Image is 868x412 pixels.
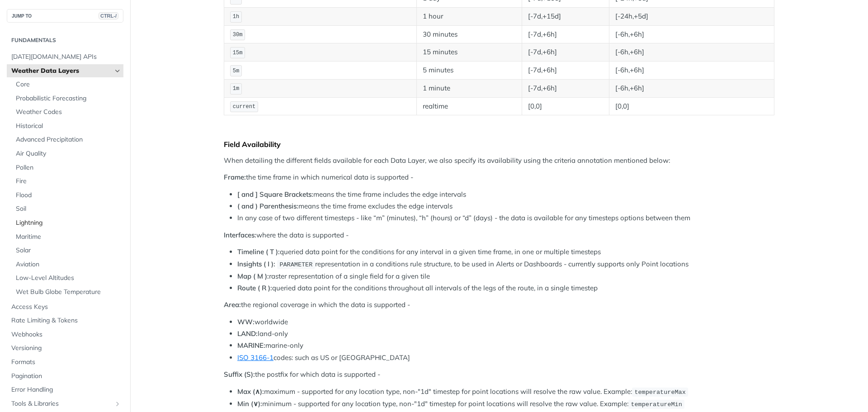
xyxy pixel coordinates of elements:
[7,355,123,369] a: Formats
[114,67,121,75] button: Hide subpages for Weather Data Layers
[224,140,774,149] div: Field Availability
[609,25,774,43] td: [-6h,+6h]
[11,330,121,339] span: Webhooks
[224,230,774,241] p: where the data is supported -
[11,202,123,216] a: Soil
[237,341,265,350] strong: MARINE:
[16,246,121,255] span: Solar
[11,78,123,91] a: Core
[237,259,774,270] li: representation in a conditions rule structure, to be used in Alerts or Dashboards - currently sup...
[16,122,121,131] span: Historical
[237,317,255,326] strong: WW:
[16,94,121,103] span: Probabilistic Forecasting
[237,387,264,396] strong: Max (∧):
[237,399,262,408] strong: Min (∨):
[16,204,121,213] span: Soil
[16,80,121,89] span: Core
[237,353,274,362] a: ISO 3166-1
[279,261,312,268] span: PARAMETER
[11,175,123,188] a: Fire
[416,97,522,115] td: realtime
[522,43,609,62] td: [-7d,+6h]
[233,32,243,38] span: 30m
[7,328,123,341] a: Webhooks
[16,108,121,117] span: Weather Codes
[11,372,121,381] span: Pagination
[16,232,121,242] span: Maritime
[7,314,123,327] a: Rate Limiting & Tokens
[224,300,774,310] p: the regional coverage in which the data is supported -
[237,272,269,280] strong: Map ( M ):
[11,133,123,147] a: Advanced Precipitation
[11,230,123,244] a: Maritime
[237,283,774,294] li: queried data point for the conditions throughout all intervals of the legs of the route, in a sin...
[11,105,123,119] a: Weather Codes
[11,258,123,271] a: Aviation
[233,85,239,92] span: 1m
[224,172,774,183] p: the time frame in which numerical data is supported -
[237,399,774,409] li: minimum - supported for any location type, non-"1d" timestep for point locations will resolve the...
[7,9,123,23] button: JUMP TOCTRL-/
[237,387,774,397] li: maximum - supported for any location type, non-"1d" timestep for point locations will resolve the...
[7,36,123,44] h2: Fundamentals
[416,25,522,43] td: 30 minutes
[11,119,123,133] a: Historical
[416,7,522,25] td: 1 hour
[11,385,121,394] span: Error Handling
[237,201,774,212] li: means the time frame excludes the edge intervals
[11,399,112,408] span: Tools & Libraries
[609,97,774,115] td: [0,0]
[237,353,774,363] li: codes: such as US or [GEOGRAPHIC_DATA]
[11,303,121,312] span: Access Keys
[16,260,121,269] span: Aviation
[224,300,241,309] strong: Area:
[16,218,121,227] span: Lightning
[416,62,522,80] td: 5 minutes
[237,329,258,338] strong: LAND:
[224,370,255,379] strong: Suffix (S):
[237,260,275,268] strong: Insights ( I ):
[631,401,682,408] span: temperatureMin
[237,317,774,327] li: worldwide
[237,189,774,200] li: means the time frame includes the edge intervals
[16,135,121,144] span: Advanced Precipitation
[609,7,774,25] td: [-24h,+5d]
[11,271,123,285] a: Low-Level Altitudes
[7,300,123,314] a: Access Keys
[11,189,123,202] a: Flood
[7,50,123,64] a: [DATE][DOMAIN_NAME] APIs
[11,161,123,175] a: Pollen
[522,97,609,115] td: [0,0]
[11,285,123,299] a: Wet Bulb Globe Temperature
[11,52,121,62] span: [DATE][DOMAIN_NAME] APIs
[11,244,123,257] a: Solar
[11,147,123,161] a: Air Quality
[416,79,522,97] td: 1 minute
[237,202,298,210] strong: ( and ) Parenthesis:
[609,79,774,97] td: [-6h,+6h]
[237,341,774,351] li: marine-only
[7,397,123,411] a: Tools & LibrariesShow subpages for Tools & Libraries
[237,247,774,257] li: queried data point for the conditions for any interval in a given time frame, in one or multiple ...
[233,68,239,74] span: 5m
[16,177,121,186] span: Fire
[16,274,121,283] span: Low-Level Altitudes
[11,66,112,76] span: Weather Data Layers
[114,400,121,407] button: Show subpages for Tools & Libraries
[237,247,280,256] strong: Timeline ( T ):
[237,190,313,199] strong: [ and ] Square Brackets:
[522,62,609,80] td: [-7d,+6h]
[7,64,123,78] a: Weather Data LayersHide subpages for Weather Data Layers
[7,369,123,383] a: Pagination
[11,358,121,367] span: Formats
[11,216,123,230] a: Lightning
[237,329,774,339] li: land-only
[224,369,774,380] p: the postfix for which data is supported -
[99,12,118,19] span: CTRL-/
[416,43,522,62] td: 15 minutes
[522,7,609,25] td: [-7d,+15d]
[11,92,123,105] a: Probabilistic Forecasting
[224,173,246,181] strong: Frame:
[11,316,121,325] span: Rate Limiting & Tokens
[16,149,121,158] span: Air Quality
